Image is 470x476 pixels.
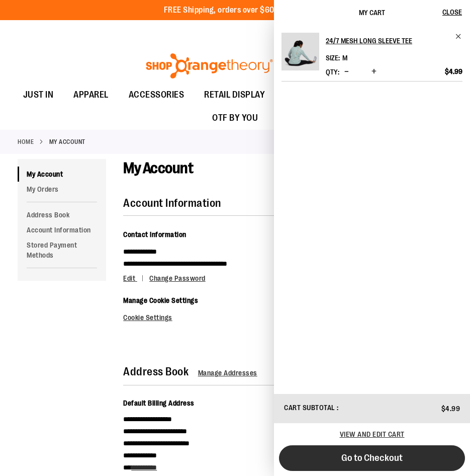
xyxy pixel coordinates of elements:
span: My Cart [359,9,385,17]
span: Edit [123,274,135,282]
label: Qty [326,68,339,76]
a: Cookie Settings [123,313,172,322]
span: APPAREL [73,84,109,106]
span: Close [442,8,462,16]
a: Manage Addresses [198,369,257,377]
strong: Account Information [123,197,221,209]
a: Stored Payment Methods [18,237,106,263]
li: Product [281,33,462,82]
img: Shop Orangetheory [144,53,274,78]
a: My Orders [18,182,106,197]
p: FREE Shipping, orders over $600. [164,5,307,16]
a: Account Information [18,222,106,237]
span: RETAIL DISPLAY [204,84,265,106]
span: Manage Cookie Settings [123,296,198,304]
a: Remove item [455,33,462,40]
a: Change Password [149,274,206,282]
strong: Address Book [123,365,189,378]
button: Go to Checkout [279,445,465,471]
strong: My Account [49,137,85,146]
button: Increase product quantity [369,67,379,77]
a: Edit [123,274,148,282]
span: My Account [123,160,193,177]
a: Address Book [18,207,106,222]
button: Decrease product quantity [342,67,351,77]
a: 24/7 Mesh Long Sleeve Tee [281,33,319,77]
a: Home [18,137,34,146]
a: View and edit cart [340,430,405,438]
a: 24/7 Mesh Long Sleeve Tee [326,33,462,49]
span: Contact Information [123,230,186,239]
span: Default Billing Address [123,399,195,407]
span: $4.99 [445,67,462,76]
span: $4.99 [441,405,460,413]
span: OTF BY YOU [212,107,258,129]
span: Cart Subtotal [284,404,335,412]
a: My Account [18,167,106,182]
dt: Size [326,54,340,62]
span: JUST IN [23,84,54,106]
span: M [342,54,347,62]
h2: 24/7 Mesh Long Sleeve Tee [326,33,449,49]
img: 24/7 Mesh Long Sleeve Tee [281,33,319,70]
span: ACCESSORIES [129,84,184,106]
span: Go to Checkout [341,452,403,463]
